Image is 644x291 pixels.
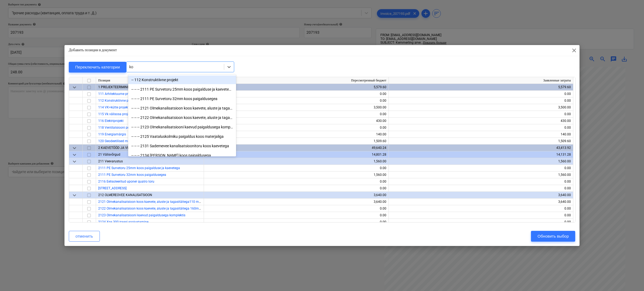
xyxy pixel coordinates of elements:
span: 2 KAEVETÖÖD JA VUNDAMENT [98,146,145,150]
span: keyboard_arrow_down [71,84,78,90]
a: 112 Konstruktiivne projekt [98,99,137,102]
a: 114 VK+kütte projekt maja sisene [98,105,147,109]
div: 140.00 [206,131,386,138]
a: 118 Ventilatsiooni projekt [98,126,136,129]
div: 0.00 [391,165,571,172]
div: 0.00 [391,185,571,192]
div: 3,500.00 [391,104,571,111]
a: 115 Vk välisosa projekt [98,112,132,116]
div: 3,640.00 [206,198,386,205]
span: keyboard_arrow_down [71,158,78,165]
div: 0.00 [206,219,386,225]
div: 3,640.00 [391,198,571,205]
a: 2116 Eelisoleeritud uponer quatro toru [98,180,154,183]
div: 5,579.60 [391,84,571,91]
span: 2121 Olmekanalisatsioon koos kaevete, aluste ja tagasitäitega110 mm [98,200,202,204]
div: 0.00 [391,111,571,118]
div: 1,509.60 [391,138,571,145]
div: 0.00 [206,91,386,97]
div: 0.00 [206,165,386,172]
div: 0.00 [391,124,571,131]
div: -- 112 Konstruktiivne projekt [128,76,236,84]
div: 0.00 [391,205,571,212]
div: 0.00 [206,205,386,212]
div: 0.00 [391,178,571,185]
div: 0.00 [391,212,571,219]
div: 1,560.00 [206,158,386,165]
a: 120 Geodeetilised mõõdistused projekteerimise tarbeks [98,139,179,143]
a: 116 Elektriprojekt [98,119,124,123]
div: -- -- -- 2111 PE Survetoru 32mm koos paigaldusegea [128,94,236,103]
span: keyboard_arrow_down [71,151,78,158]
div: 0.00 [391,91,571,97]
div: 5,579.60 [206,84,386,91]
span: 1 PROJEKTEERIMINE JA ETTEVALMISTUS [98,85,160,89]
div: 49,640.24 [206,145,386,151]
div: 14,131.28 [391,151,571,158]
div: -- -- -- 2122 Olmekanalisatsioon koos kaevete, aluste ja tagasitäitega 160mm [128,113,236,122]
div: 0.00 [206,111,386,118]
div: -- -- -- 2121 Olmekanalisatsioon koos kaevete, aluste ja tagasitäitega110 mm [128,104,236,112]
span: 2111 PE Survetoru 25mm koos paigalduse ja kaevetega [98,166,180,170]
div: 1,509.60 [206,138,386,145]
span: 212 OLMEREOVEE KANALISATSIOON [98,193,152,197]
div: 0.00 [206,124,386,131]
div: -- -- -- 2111 PE Survetoru 25mm koos paigalduse ja kaevetega [128,85,236,94]
div: Переключить категории [75,64,120,71]
div: Пересмотренный бюджет [204,77,389,84]
div: -- -- -- 2125 Vaataluskolmiku paigaldus koos materjaliga [128,132,236,141]
a: 2111 PE Survetoru 32mm koos paigaldusegea [98,173,166,177]
span: keyboard_arrow_down [71,192,78,198]
button: Обновить выбор [531,231,575,242]
p: Добавить позиции в документ [69,47,117,53]
div: 0.00 [206,97,386,104]
div: 43,413.92 [391,145,571,151]
a: 2122 Olmekanalisatsioon koos kaevete, aluste ja tagasitäitega 160mm [98,207,202,210]
div: 0.00 [391,97,571,104]
div: 0.00 [391,219,571,225]
div: 1,560.00 [206,172,386,178]
div: 3,500.00 [206,104,386,111]
div: -- -- -- 2134 [PERSON_NAME] koos paigaldusega [128,151,236,160]
div: -- -- -- 2131 Sademevee kanalisatsioonitoru koos kaevetega [128,142,236,150]
span: close [571,47,577,54]
div: 140.00 [391,131,571,138]
div: 1,560.00 [391,172,571,178]
span: keyboard_arrow_down [71,145,78,151]
a: 119 Energiamärgis [98,132,126,136]
button: Переключить категории [69,62,127,73]
a: 2123 Olmekanalisatsiooni kaevud paigaldusega komplektis [98,213,185,217]
div: -- -- -- 2123 Olmekanalisatsiooni kaevud paigaldusega komplektis [128,123,236,131]
span: 21 Välisvõrgud [98,153,120,156]
div: 430.00 [206,118,386,124]
div: 3,640.00 [206,192,386,198]
div: 430.00 [391,118,571,124]
a: 2124 Xps 300 trassi soojustamine [98,220,148,224]
span: 2117 Rokson 21t [98,186,127,190]
div: 0.00 [206,212,386,219]
button: отменить [69,231,100,242]
span: 211 Veevarustus [98,159,123,163]
div: 3,640.00 [391,192,571,198]
a: [STREET_ADDRESS] [98,186,127,190]
div: 0.00 [206,185,386,192]
div: отменить [76,233,93,240]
